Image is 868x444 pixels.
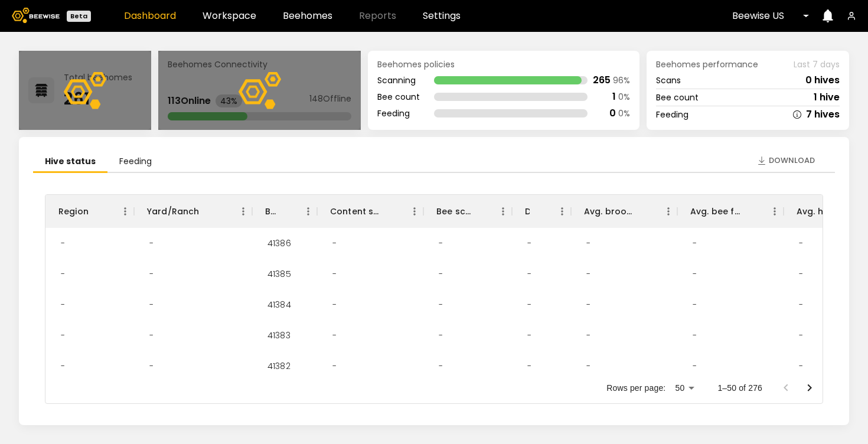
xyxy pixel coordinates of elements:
[423,11,461,21] a: Settings
[683,259,706,289] div: -
[258,320,300,351] div: 41383
[423,195,512,228] div: Bee scan hives
[124,11,176,21] a: Dashboard
[323,289,346,320] div: -
[140,259,163,289] div: -
[252,195,317,228] div: BH ID
[577,320,600,351] div: -
[798,376,821,400] button: Go to next page
[377,93,420,101] div: Bee count
[577,228,600,259] div: -
[67,11,91,22] div: Beta
[51,228,74,259] div: -
[276,203,292,220] button: Sort
[683,351,706,381] div: -
[51,351,74,381] div: -
[323,320,346,351] div: -
[234,203,252,220] button: Menu
[51,259,74,289] div: -
[494,203,512,220] button: Menu
[471,203,487,220] button: Sort
[200,203,216,220] button: Sort
[789,351,812,381] div: -
[377,76,420,84] div: Scanning
[323,228,346,259] div: -
[814,93,840,102] div: 1 hive
[656,76,681,84] div: Scans
[140,320,163,351] div: -
[677,195,784,228] div: Avg. bee frames
[323,259,346,289] div: -
[134,195,252,228] div: Yard/Ranch
[636,203,652,220] button: Sort
[766,203,784,220] button: Menu
[33,151,107,173] li: Hive status
[299,203,317,220] button: Menu
[656,93,699,102] div: Bee count
[789,228,812,259] div: -
[258,228,301,259] div: 41386
[436,195,471,228] div: Bee scan hives
[323,351,346,381] div: -
[406,203,423,220] button: Menu
[377,109,420,117] div: Feeding
[805,76,840,85] div: 0 hives
[518,320,541,351] div: -
[140,351,163,381] div: -
[518,351,541,381] div: -
[742,203,759,220] button: Sort
[58,195,89,228] div: Region
[51,289,74,320] div: -
[794,60,840,68] span: Last 7 days
[577,289,600,320] div: -
[330,195,382,228] div: Content scan hives
[683,320,706,351] div: -
[609,109,616,118] div: 0
[593,76,611,85] div: 265
[530,203,546,220] button: Sort
[797,195,849,228] div: Avg. honey frames
[140,228,163,259] div: -
[525,195,530,228] div: Dead hives
[382,203,399,220] button: Sort
[683,228,706,259] div: -
[606,382,665,394] p: Rows per page:
[45,195,134,228] div: Region
[553,203,571,220] button: Menu
[751,151,821,170] button: Download
[577,351,600,381] div: -
[690,195,742,228] div: Avg. bee frames
[656,110,688,119] div: Feeding
[518,228,541,259] div: -
[140,289,163,320] div: -
[769,155,815,166] span: Download
[258,289,301,320] div: 41384
[789,259,812,289] div: -
[618,109,630,117] div: 0 %
[429,228,452,259] div: -
[789,320,812,351] div: -
[147,195,200,228] div: Yard/Ranch
[806,110,840,119] div: 7 hives
[612,92,616,102] div: 1
[317,195,423,228] div: Content scan hives
[670,380,699,397] div: 50
[512,195,571,228] div: Dead hives
[789,289,812,320] div: -
[377,60,631,68] div: Beehomes policies
[429,289,452,320] div: -
[577,259,600,289] div: -
[116,203,134,220] button: Menu
[429,259,452,289] div: -
[613,76,630,84] div: 96 %
[571,195,677,228] div: Avg. brood frames
[12,8,60,23] img: Beewise logo
[51,320,74,351] div: -
[359,11,396,21] span: Reports
[107,151,164,173] li: Feeding
[283,11,332,21] a: Beehomes
[429,320,452,351] div: -
[584,195,636,228] div: Avg. brood frames
[717,382,762,394] p: 1–50 of 276
[618,93,630,101] div: 0 %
